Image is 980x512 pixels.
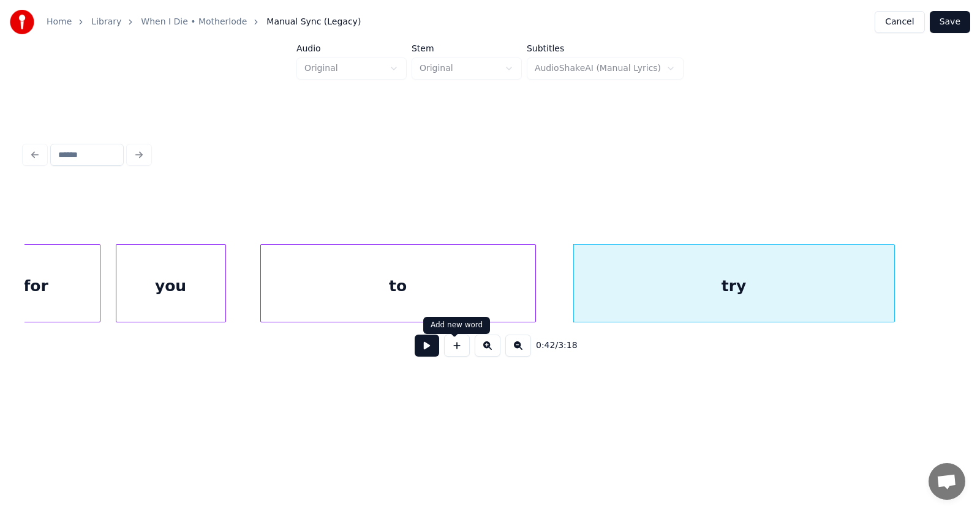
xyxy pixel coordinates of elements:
button: Cancel [875,11,924,33]
span: Manual Sync (Legacy) [266,16,361,28]
a: Library [91,16,121,28]
label: Audio [296,44,407,53]
button: Save [930,11,970,33]
label: Subtitles [527,44,684,53]
span: 3:18 [558,339,577,352]
a: Home [47,16,72,28]
div: / [536,339,565,352]
img: youka [10,10,34,34]
a: When I Die • Motherlode [141,16,247,28]
span: 0:42 [536,339,555,352]
div: Add new word [431,321,483,330]
div: Open chat [929,463,965,500]
label: Stem [412,44,522,53]
nav: breadcrumb [47,16,361,28]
